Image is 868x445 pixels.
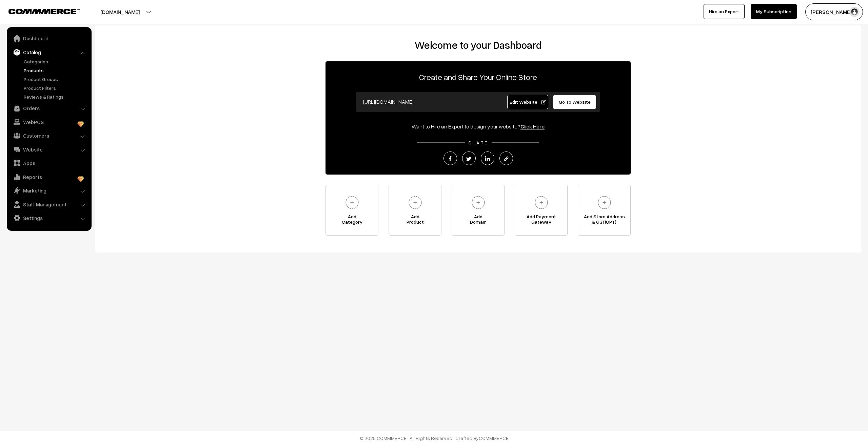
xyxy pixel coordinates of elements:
[8,46,89,58] a: Catalog
[8,129,89,142] a: Customers
[553,95,596,109] a: Go To Website
[704,4,745,19] a: Hire an Expert
[559,99,591,105] span: Go To Website
[452,185,505,236] a: AddDomain
[469,193,488,212] img: plus.svg
[532,193,551,212] img: plus.svg
[22,93,89,100] a: Reviews & Ratings
[8,116,89,128] a: WebPOS
[343,193,361,212] img: plus.svg
[8,171,89,183] a: Reports
[22,67,89,74] a: Products
[805,3,863,20] button: [PERSON_NAME]
[8,212,89,224] a: Settings
[465,140,492,145] span: SHARE
[22,76,89,83] a: Product Groups
[389,214,441,227] span: Add Product
[102,39,854,51] h2: Welcome to your Dashboard
[8,184,89,197] a: Marketing
[77,3,163,20] button: [DOMAIN_NAME]
[849,7,860,17] img: user
[8,143,89,156] a: Website
[326,214,378,227] span: Add Category
[507,95,549,109] a: Edit Website
[510,99,546,105] span: Edit Website
[325,185,378,236] a: AddCategory
[8,32,89,44] a: Dashboard
[8,7,68,15] a: COMMMERCE
[452,214,504,227] span: Add Domain
[22,84,89,92] a: Product Filters
[8,198,89,210] a: Staff Management
[751,4,797,19] a: My Subscription
[578,214,630,227] span: Add Store Address & GST(OPT)
[22,58,89,65] a: Categories
[389,185,441,236] a: AddProduct
[406,193,425,212] img: plus.svg
[520,123,545,130] a: Click Here
[578,185,631,236] a: Add Store Address& GST(OPT)
[515,185,568,236] a: Add PaymentGateway
[479,435,509,441] a: COMMMERCE
[8,157,89,169] a: Apps
[595,193,614,212] img: plus.svg
[325,122,631,130] div: Want to Hire an Expert to design your website?
[515,214,567,227] span: Add Payment Gateway
[325,71,631,83] p: Create and Share Your Online Store
[8,102,89,114] a: Orders
[8,9,80,14] img: COMMMERCE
